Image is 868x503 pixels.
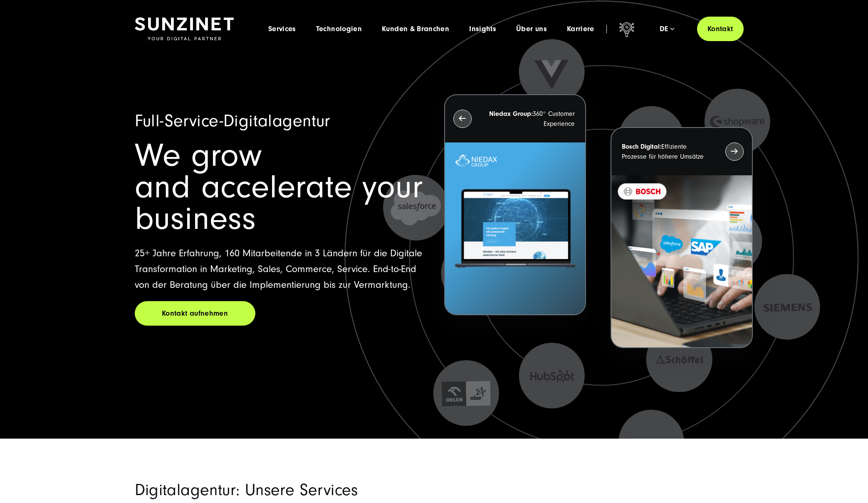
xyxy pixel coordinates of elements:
a: Kunden & Branchen [382,25,449,33]
a: Kontakt [697,17,744,41]
a: Karriere [567,25,594,33]
img: Letztes Projekt von Niedax. Ein Laptop auf dem die Niedax Website geöffnet ist, auf blauem Hinter... [445,142,585,315]
a: Kontakt aufnehmen [135,301,255,326]
div: de [660,25,674,33]
strong: Niedax Group: [489,110,533,118]
a: Insights [469,25,496,33]
strong: Bosch Digital: [622,143,661,150]
p: Effiziente Prozesse für höhere Umsätze [622,142,710,162]
a: Services [268,25,296,33]
button: Bosch Digital:Effiziente Prozesse für höhere Umsätze BOSCH - Kundeprojekt - Digital Transformatio... [611,127,752,348]
button: Niedax Group:360° Customer Experience Letztes Projekt von Niedax. Ein Laptop auf dem die Niedax W... [444,94,586,316]
img: SUNZINET Full Service Digital Agentur [135,17,234,41]
span: Full-Service-Digitalagentur [135,111,330,131]
h2: Digitalagentur: Unsere Services [135,480,530,500]
img: BOSCH - Kundeprojekt - Digital Transformation Agentur SUNZINET [611,175,752,348]
span: We grow and accelerate your business [135,137,423,237]
p: 25+ Jahre Erfahrung, 160 Mitarbeitende in 3 Ländern für die Digitale Transformation in Marketing,... [135,245,424,293]
p: 360° Customer Experience [487,109,575,129]
a: Technologien [316,25,362,33]
a: Über uns [516,25,547,33]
